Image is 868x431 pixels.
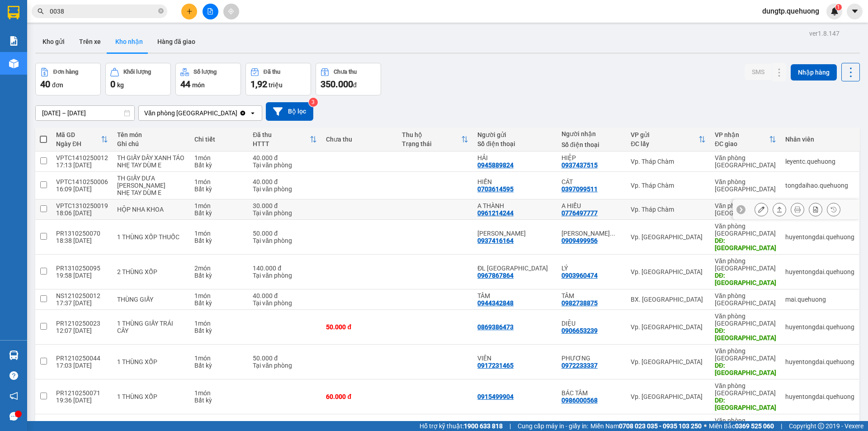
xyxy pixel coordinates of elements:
button: SMS [745,64,772,80]
strong: 0708 023 035 - 0935 103 250 [619,422,702,430]
button: Kho gửi [35,31,72,52]
div: 40.000 đ [253,178,317,185]
div: 40.000 đ [253,154,317,161]
div: PR1210250071 [56,389,108,397]
div: Vp. Tháp Chàm [631,206,706,213]
div: Số điện thoại [561,141,622,148]
div: Văn phòng [GEOGRAPHIC_DATA] [715,292,776,307]
div: 12:07 [DATE] [56,327,108,334]
sup: 1 [835,4,842,10]
img: logo-vxr [8,6,19,19]
span: close-circle [158,8,164,14]
div: 0945889824 [477,161,514,169]
div: Chưa thu [326,136,392,143]
button: Nhập hàng [791,64,837,81]
div: Ngày ĐH [56,140,101,147]
div: 1 món [194,202,244,209]
div: PHƯƠNG [561,355,622,362]
div: Tại văn phòng [253,209,317,217]
span: search [38,8,44,14]
div: DIỆU [561,320,622,327]
div: TÂM [561,292,622,299]
span: question-circle [9,371,18,380]
div: THÙNG GIẤY [117,296,185,303]
sup: 3 [309,98,318,107]
span: đơn [52,81,63,89]
div: Trạng thái [402,140,461,147]
div: huyentongdai.quehuong [785,358,854,365]
span: ⚪️ [704,424,707,428]
th: Toggle SortBy [248,128,321,152]
div: Số điện thoại [477,140,552,147]
div: 16:09 [DATE] [56,185,108,193]
div: Bất kỳ [194,237,244,244]
div: Vp. Tháp Chàm [631,182,706,189]
img: icon-new-feature [830,7,839,15]
span: 44 [180,79,190,90]
img: warehouse-icon [9,350,19,360]
div: DĐ: TÂN PHÚ [715,362,776,376]
span: kg [117,81,124,89]
span: 40 [40,79,50,90]
svg: open [249,109,256,117]
div: NHẸ TAY DÙM E [117,161,185,169]
span: message [9,412,18,421]
button: caret-down [847,4,863,19]
button: Hàng đã giao [150,31,203,52]
div: 1 món [194,355,244,362]
span: | [509,421,511,431]
button: Bộ lọc [266,102,313,121]
div: PR1310250095 [56,265,108,272]
div: 40.000 đ [253,292,317,299]
div: NHẸ TAY DÙM E [117,189,185,196]
div: DĐ: TÂN PHÚ ĐH [715,272,776,286]
div: DĐ: TÂN PHÚ [715,397,776,411]
div: HỘP NHA KHOA [117,206,185,213]
div: 0917231465 [477,362,514,369]
div: Văn phòng [GEOGRAPHIC_DATA] [715,313,776,327]
div: 50.000 đ [253,355,317,362]
div: Văn phòng [GEOGRAPHIC_DATA] [715,223,776,237]
div: 0937437515 [561,161,598,169]
button: Đơn hàng40đơn [35,63,101,95]
div: 0776497777 [561,209,598,217]
div: HTTT [253,140,310,147]
span: notification [9,392,18,400]
div: Đơn hàng [53,69,78,75]
span: plus [186,8,193,14]
div: Văn phòng [GEOGRAPHIC_DATA] [715,347,776,362]
div: 0397099511 [561,185,598,193]
span: aim [228,8,234,14]
div: Tên món [117,131,185,138]
button: Đã thu1,92 triệu [245,63,311,95]
div: NS1210250012 [56,292,108,299]
div: Bất kỳ [194,185,244,193]
div: HẢI [477,154,552,161]
div: 1 món [194,230,244,237]
div: DĐ: TÂN PHÚ [715,327,776,341]
input: Selected Văn phòng Tân Phú. [238,109,239,118]
div: Văn phòng [GEOGRAPHIC_DATA] [715,382,776,397]
div: ĐL ĐÔNG HẢI [477,265,552,272]
th: Toggle SortBy [397,128,473,152]
span: Cung cấp máy in - giấy in: [518,421,588,431]
div: huyentongdai.quehuong [785,323,854,331]
div: 2 món [194,265,244,272]
img: solution-icon [9,36,19,46]
div: Bất kỳ [194,272,244,279]
div: Tại văn phòng [253,272,317,279]
div: 50.000 đ [253,230,317,237]
div: huyentongdai.quehuong [785,233,854,241]
span: 1 [837,4,840,10]
div: Văn phòng [GEOGRAPHIC_DATA] [715,178,776,193]
svg: Clear value [239,109,246,117]
input: Tìm tên, số ĐT hoặc mã đơn [50,6,156,16]
span: Miền Nam [590,421,702,431]
div: huyentongdai.quehuong [785,393,854,400]
span: copyright [818,423,824,429]
div: 0903960474 [561,272,598,279]
div: HIỆP [561,154,622,161]
div: 50.000 đ [326,323,392,331]
div: Văn phòng [GEOGRAPHIC_DATA] [715,257,776,272]
button: plus [181,4,197,19]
